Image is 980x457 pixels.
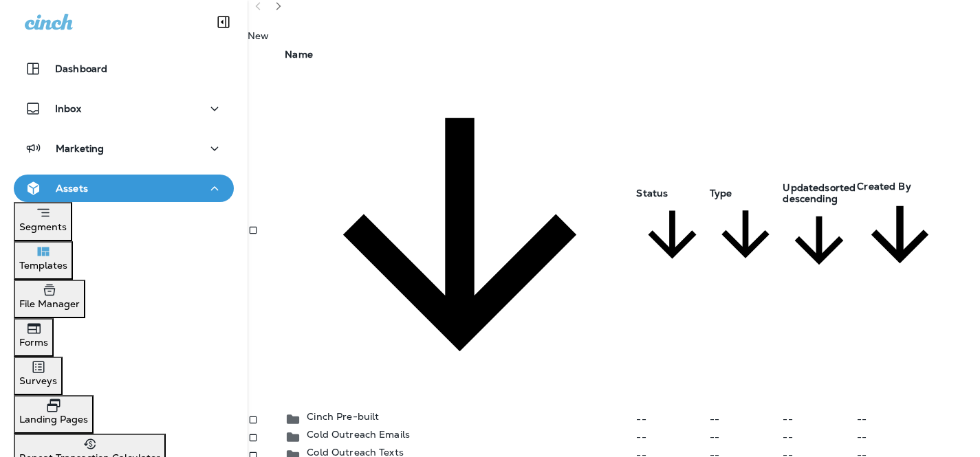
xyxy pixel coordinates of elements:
[19,375,57,386] p: Surveys
[19,337,48,348] p: Forms
[19,260,67,271] p: Templates
[856,410,980,428] td: --
[55,63,107,74] p: Dashboard
[783,181,825,194] span: Updated
[55,103,81,114] p: Inbox
[307,411,379,422] p: Cinch Pre-built
[19,221,67,232] p: Segments
[204,8,243,36] button: Collapse Sidebar
[709,428,783,446] td: --
[782,428,856,446] td: --
[19,414,88,425] p: Landing Pages
[56,143,104,154] p: Marketing
[710,187,732,199] span: Type
[857,180,911,192] span: Created By
[856,428,980,446] td: --
[782,410,856,428] td: --
[636,187,668,199] span: Status
[19,298,80,309] p: File Manager
[709,410,783,428] td: --
[285,48,313,60] span: Name
[248,30,980,41] p: New
[635,410,709,428] td: --
[307,429,410,440] p: Cold Outreach Emails
[635,428,709,446] td: --
[783,181,856,205] span: sorted descending
[56,183,88,194] p: Assets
